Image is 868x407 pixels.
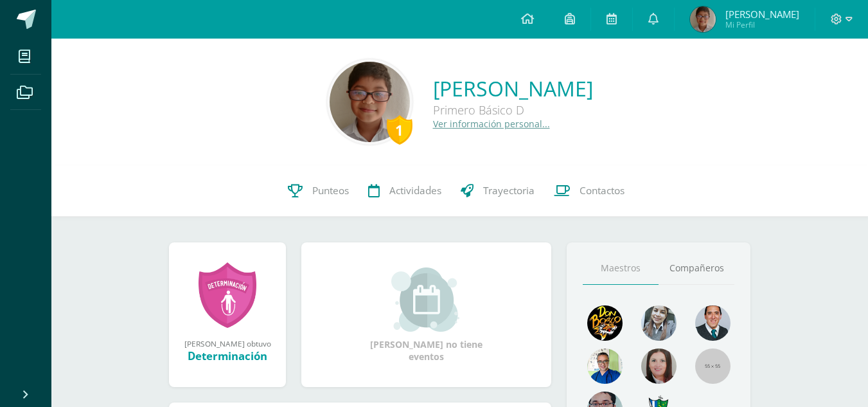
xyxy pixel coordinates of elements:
[182,338,273,348] div: [PERSON_NAME] obtuvo
[544,165,634,217] a: Contactos
[659,252,734,285] a: Compañeros
[330,62,410,142] img: fffdeaabc7adc14388586895d920e1fb.png
[695,348,731,384] img: 55x55
[483,184,535,197] span: Trayectoria
[359,165,451,217] a: Actividades
[433,75,593,102] a: [PERSON_NAME]
[278,165,359,217] a: Punteos
[690,6,716,32] img: 64dcc7b25693806399db2fba3b98ee94.png
[391,267,461,332] img: event_small.png
[695,305,731,341] img: eec80b72a0218df6e1b0c014193c2b59.png
[641,305,677,341] img: 45bd7986b8947ad7e5894cbc9b781108.png
[587,305,623,341] img: 29fc2a48271e3f3676cb2cb292ff2552.png
[433,102,593,118] div: Primero Básico D
[587,348,623,384] img: 10741f48bcca31577cbcd80b61dad2f3.png
[312,184,349,197] span: Punteos
[362,267,491,363] div: [PERSON_NAME] no tiene eventos
[725,19,799,30] span: Mi Perfil
[583,252,659,285] a: Maestros
[182,348,273,363] div: Determinación
[389,184,441,197] span: Actividades
[725,8,799,21] span: [PERSON_NAME]
[641,348,677,384] img: 67c3d6f6ad1c930a517675cdc903f95f.png
[387,115,412,145] div: 1
[451,165,544,217] a: Trayectoria
[580,184,624,197] span: Contactos
[433,118,550,130] a: Ver información personal...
